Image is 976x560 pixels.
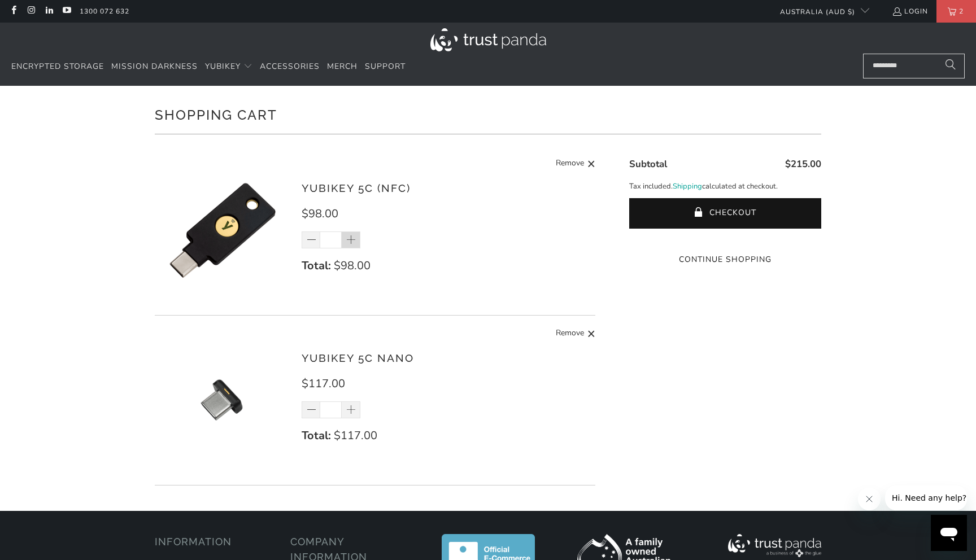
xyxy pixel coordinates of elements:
[8,7,18,16] a: Trust Panda Australia on Facebook
[629,181,821,193] p: Tax included. calculated at checkout.
[302,182,411,194] a: YubiKey 5C (NFC)
[858,488,881,510] iframe: Close message
[334,428,377,443] span: $117.00
[892,5,928,17] a: Login
[11,54,104,80] a: Encrypted Storage
[302,206,338,221] span: $98.00
[111,61,198,72] span: Mission Darkness
[885,485,967,510] iframe: Message from company
[155,333,290,468] img: YubiKey 5C Nano
[205,54,252,80] summary: YubiKey
[629,198,821,229] button: Checkout
[334,258,371,273] span: $98.00
[629,158,667,170] span: Subtotal
[556,157,584,171] span: Remove
[327,61,358,72] span: Merch
[302,258,331,273] strong: Total:
[205,61,241,72] span: YubiKey
[111,54,198,80] a: Mission Darkness
[629,253,821,266] a: Continue Shopping
[302,352,414,364] a: YubiKey 5C Nano
[260,61,320,72] span: Accessories
[302,428,331,443] strong: Total:
[80,5,129,17] a: 1300 072 632
[155,103,821,125] h1: Shopping Cart
[365,54,406,80] a: Support
[44,7,54,16] a: Trust Panda Australia on LinkedIn
[260,54,320,80] a: Accessories
[62,7,71,16] a: Trust Panda Australia on YouTube
[11,61,104,72] span: Encrypted Storage
[11,54,406,80] nav: Translation missing: en.navigation.header.main_nav
[430,28,546,51] img: Trust Panda Australia
[26,7,36,16] a: Trust Panda Australia on Instagram
[302,376,345,391] span: $117.00
[327,54,358,80] a: Merch
[155,163,290,298] img: YubiKey 5C (NFC)
[863,54,965,78] input: Search...
[936,54,965,78] button: Search
[785,158,821,170] span: $215.00
[556,327,584,341] span: Remove
[556,157,595,171] a: Remove
[931,515,967,551] iframe: Button to launch messaging window
[556,327,595,341] a: Remove
[673,181,702,193] a: Shipping
[365,61,406,72] span: Support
